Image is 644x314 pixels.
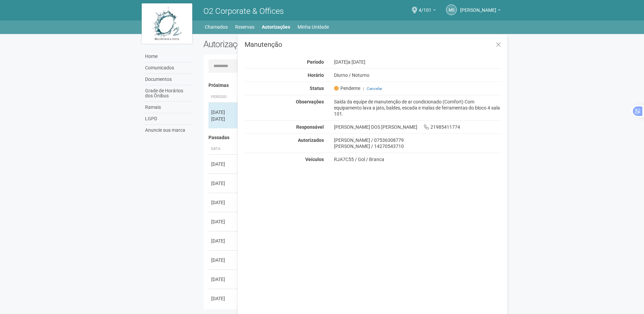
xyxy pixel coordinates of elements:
[208,83,498,88] h4: Próximas
[142,3,192,44] img: logo.jpg
[143,51,193,62] a: Home
[211,257,236,263] div: [DATE]
[334,137,502,143] div: [PERSON_NAME] / 07536308779
[419,8,436,14] a: 4/101
[298,137,324,143] strong: Autorizados
[208,135,498,140] h4: Passadas
[329,72,507,78] div: Diurno / Noturno
[334,85,360,91] span: Pendente
[211,180,236,187] div: [DATE]
[211,109,236,116] div: [DATE]
[307,59,324,65] strong: Período
[446,4,457,15] a: MS
[334,156,502,162] div: RJA7C55 / Gol / Branca
[143,102,193,113] a: Ramais
[143,74,193,85] a: Documentos
[208,92,239,103] th: Período
[296,99,324,104] strong: Observações
[363,86,364,91] span: |
[211,116,236,122] div: [DATE]
[245,41,502,48] h3: Manutenção
[308,72,324,78] strong: Horário
[143,113,193,125] a: LGPD
[211,161,236,167] div: [DATE]
[334,143,502,149] div: [PERSON_NAME] / 14270543710
[211,199,236,206] div: [DATE]
[211,218,236,225] div: [DATE]
[143,125,193,136] a: Anuncie sua marca
[310,86,324,91] strong: Status
[205,22,228,32] a: Chamados
[367,86,382,91] a: Cancelar
[203,6,284,16] span: O2 Corporate & Offices
[211,238,236,244] div: [DATE]
[262,22,290,32] a: Autorizações
[211,276,236,283] div: [DATE]
[296,124,324,130] strong: Responsável
[143,62,193,74] a: Comunicados
[329,124,507,130] div: [PERSON_NAME] DOS [PERSON_NAME] 21985411774
[460,1,496,13] span: Mylena Santos
[208,144,239,155] th: Data
[460,8,501,14] a: [PERSON_NAME]
[298,22,329,32] a: Minha Unidade
[348,59,365,65] span: a [DATE]
[305,157,324,162] strong: Veículos
[329,59,507,65] div: [DATE]
[329,99,507,117] div: Saída da equipe de manutenção de ar condicionado (Comfort) Com equipamento lava a jato, baldes, e...
[211,295,236,302] div: [DATE]
[235,22,254,32] a: Reservas
[203,39,348,49] h2: Autorizações
[143,85,193,102] a: Grade de Horários dos Ônibus
[419,1,431,13] span: 4/101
